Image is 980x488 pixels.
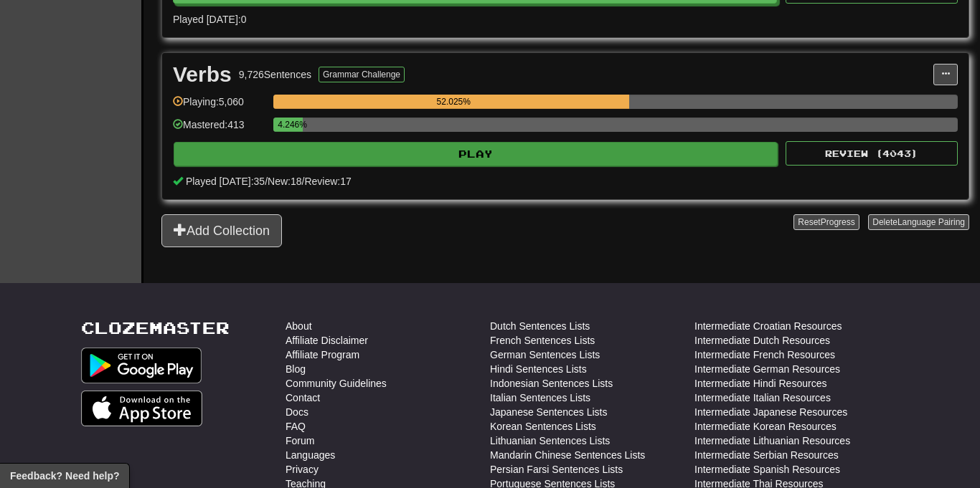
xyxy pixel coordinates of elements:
[793,214,859,230] button: ResetProgress
[81,319,230,337] a: Clozemaster
[490,405,607,419] a: Japanese Sentences Lists
[173,95,266,118] div: Playing: 5,060
[286,348,359,362] a: Affiliate Program
[319,67,405,82] button: Grammar Challenge
[694,462,840,477] a: Intermediate Spanish Resources
[694,376,826,391] a: Intermediate Hindi Resources
[286,448,335,462] a: Languages
[286,362,306,376] a: Blog
[490,362,587,376] a: Hindi Sentences Lists
[490,391,590,405] a: Italian Sentences Lists
[490,419,596,434] a: Korean Sentences Lists
[490,319,590,333] a: Dutch Sentences Lists
[490,348,600,362] a: German Sentences Lists
[278,95,629,109] div: 52.025%
[81,348,202,383] img: Get it on Google Play
[490,434,610,448] a: Lithuanian Sentences Lists
[304,176,351,187] span: Review: 17
[490,462,623,477] a: Persian Farsi Sentences Lists
[268,176,301,187] span: New: 18
[286,319,312,333] a: About
[694,448,839,462] a: Intermediate Serbian Resources
[286,391,320,405] a: Contact
[265,176,268,187] span: /
[694,434,850,448] a: Intermediate Lithuanian Resources
[173,64,232,85] div: Verbs
[786,141,958,166] button: Review (4043)
[490,376,613,391] a: Indonesian Sentences Lists
[286,462,319,477] a: Privacy
[694,391,831,405] a: Intermediate Italian Resources
[174,142,778,166] button: Play
[286,434,314,448] a: Forum
[694,319,842,333] a: Intermediate Croatian Resources
[490,333,595,348] a: French Sentences Lists
[278,118,302,132] div: 4.246%
[286,419,306,434] a: FAQ
[286,333,368,348] a: Affiliate Disclaimer
[10,469,119,483] span: Open feedback widget
[694,405,847,419] a: Intermediate Japanese Resources
[239,67,311,82] div: 9,726 Sentences
[186,176,265,187] span: Played [DATE]: 35
[694,362,840,376] a: Intermediate German Resources
[286,376,387,391] a: Community Guidelines
[490,448,645,462] a: Mandarin Chinese Sentences Lists
[173,118,266,141] div: Mastered: 413
[286,405,308,419] a: Docs
[694,333,830,348] a: Intermediate Dutch Resources
[694,419,837,434] a: Intermediate Korean Resources
[81,391,202,426] img: Get it on App Store
[821,217,855,227] span: Progress
[868,214,969,230] button: DeleteLanguage Pairing
[161,214,282,247] button: Add Collection
[694,348,835,362] a: Intermediate French Resources
[173,14,246,25] span: Played [DATE]: 0
[302,176,305,187] span: /
[897,217,965,227] span: Language Pairing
